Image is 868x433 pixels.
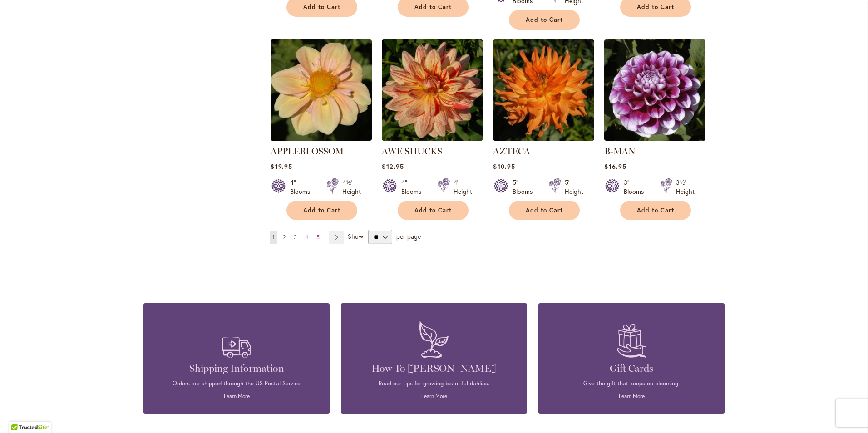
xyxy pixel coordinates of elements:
h4: How To [PERSON_NAME] [355,362,513,375]
span: Add to Cart [414,207,452,214]
button: Add to Cart [286,201,357,220]
a: 3 [291,231,299,244]
span: Show [348,232,363,241]
img: AWE SHUCKS [382,39,483,141]
p: Read our tips for growing beautiful dahlias. [355,379,513,388]
p: Give the gift that keeps on blooming. [552,379,711,388]
a: AWE SHUCKS [382,146,442,157]
div: 4½' Height [342,178,361,196]
span: $10.95 [493,162,515,171]
a: Learn More [421,393,447,399]
a: AZTECA [493,146,530,157]
a: AWE SHUCKS [382,134,483,143]
img: APPLEBLOSSOM [271,39,372,141]
span: 1 [272,234,275,241]
a: AZTECA [493,134,594,143]
div: 3" Blooms [624,178,649,196]
div: 5' Height [565,178,583,196]
iframe: Launch Accessibility Center [7,401,32,426]
span: Add to Cart [303,207,340,214]
button: Add to Cart [509,201,580,220]
span: 3 [294,234,297,241]
span: $16.95 [604,162,626,171]
a: APPLEBLOSSOM [271,146,344,157]
a: B-MAN [604,134,705,143]
div: 3½' Height [676,178,695,196]
a: APPLEBLOSSOM [271,134,372,143]
div: 5" Blooms [513,178,538,196]
span: Add to Cart [526,16,563,24]
span: Add to Cart [526,207,563,214]
a: Learn More [619,393,645,399]
button: Add to Cart [398,201,469,220]
div: 4" Blooms [290,178,316,196]
span: 4 [305,234,308,241]
a: 5 [314,231,322,244]
span: 5 [316,234,320,241]
img: B-MAN [604,39,705,141]
span: Add to Cart [414,3,452,11]
span: $12.95 [382,162,404,171]
p: Orders are shipped through the US Postal Service [157,379,316,388]
span: Add to Cart [303,3,340,11]
h4: Gift Cards [552,362,711,375]
div: 4" Blooms [401,178,427,196]
button: Add to Cart [620,201,691,220]
span: 2 [283,234,286,241]
button: Add to Cart [509,10,580,30]
h4: Shipping Information [157,362,316,375]
a: 2 [281,231,288,244]
a: 4 [303,231,311,244]
span: per page [396,232,421,241]
span: Add to Cart [637,3,674,11]
span: $19.95 [271,162,292,171]
div: 4' Height [454,178,472,196]
img: AZTECA [493,39,594,141]
span: Add to Cart [637,207,674,214]
a: Learn More [224,393,250,399]
a: B-MAN [604,146,636,157]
